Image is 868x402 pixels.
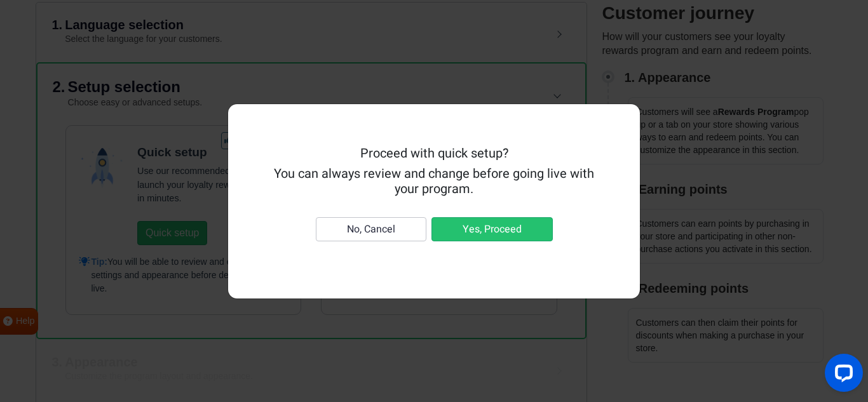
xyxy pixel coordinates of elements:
[270,166,598,197] h5: You can always review and change before going live with your program.
[316,217,426,241] button: No, Cancel
[431,217,553,241] button: Yes, Proceed
[270,146,598,161] h5: Proceed with quick setup?
[815,349,868,402] iframe: LiveChat chat widget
